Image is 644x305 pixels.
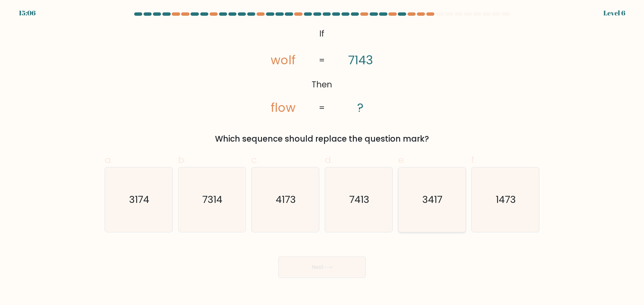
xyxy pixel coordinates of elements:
span: d. [325,153,333,166]
svg: @import url('[URL][DOMAIN_NAME]); [248,25,396,117]
tspan: = [319,102,325,114]
tspan: = [319,55,325,66]
text: 7314 [203,193,223,206]
tspan: Then [312,79,332,91]
button: Next [278,256,366,278]
div: Level 6 [603,8,625,18]
div: Which sequence should replace the question mark? [109,133,535,145]
span: a. [105,153,113,166]
text: 4173 [276,193,296,206]
tspan: If [320,28,325,40]
span: c. [251,153,259,166]
span: f. [471,153,476,166]
span: e. [398,153,406,166]
tspan: 7143 [348,52,373,69]
div: 15:06 [19,8,36,18]
tspan: ? [358,99,364,116]
span: b. [178,153,186,166]
text: 7413 [349,193,369,206]
text: 3174 [129,193,149,206]
text: 3417 [423,193,443,206]
tspan: flow [271,99,296,116]
tspan: wolf [271,52,296,69]
text: 1473 [496,193,516,206]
